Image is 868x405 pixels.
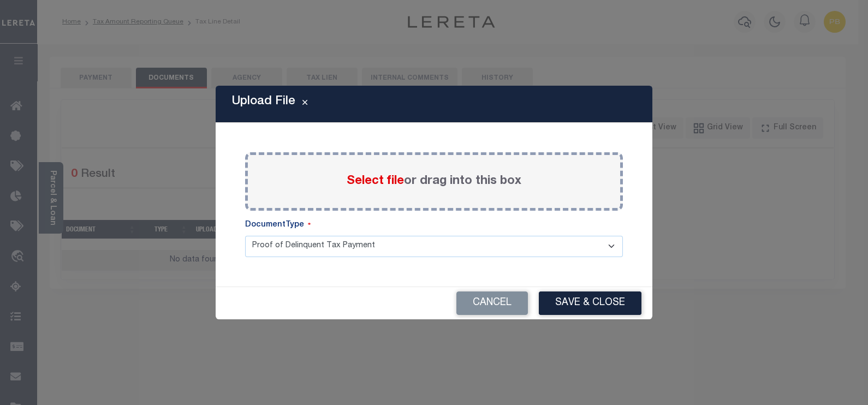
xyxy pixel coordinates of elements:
[456,291,528,315] button: Cancel
[539,291,641,315] button: Save & Close
[347,175,404,187] span: Select file
[232,94,295,109] h5: Upload File
[245,219,311,231] label: DocumentType
[295,98,314,111] button: Close
[347,172,521,190] label: or drag into this box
